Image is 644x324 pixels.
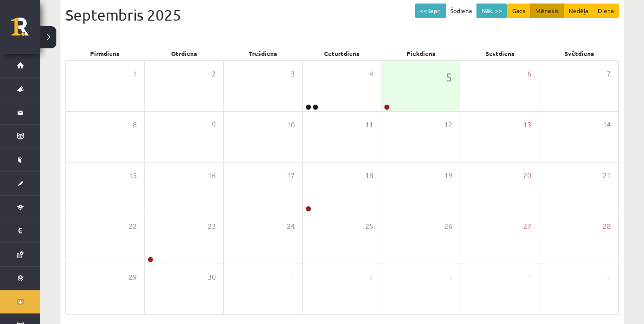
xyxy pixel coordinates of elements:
[530,4,564,18] button: Mēnesis
[287,119,295,130] span: 10
[445,4,477,18] button: Šodiena
[540,46,619,60] div: Svētdiena
[65,46,144,60] div: Pirmdiena
[369,68,373,79] span: 4
[444,119,452,130] span: 12
[603,170,611,181] span: 21
[523,119,531,130] span: 13
[603,119,611,130] span: 14
[476,4,507,18] button: Nāk. >>
[607,68,611,79] span: 7
[461,46,540,60] div: Sestdiena
[603,221,611,232] span: 28
[415,4,446,18] button: << Iepr.
[365,221,373,232] span: 25
[212,68,216,79] span: 2
[291,272,295,283] span: 1
[11,18,40,43] a: Rīgas 1. Tālmācības vidusskola
[523,170,531,181] span: 20
[593,4,619,18] button: Diena
[208,272,216,283] span: 30
[382,46,461,60] div: Piekdiena
[302,46,381,60] div: Ceturtdiena
[365,170,373,181] span: 18
[129,170,137,181] span: 15
[212,119,216,130] span: 9
[133,68,137,79] span: 1
[527,272,531,283] span: 4
[444,221,452,232] span: 26
[446,68,452,86] span: 5
[291,68,295,79] span: 3
[223,46,302,60] div: Trešdiena
[133,119,137,130] span: 8
[129,272,137,283] span: 29
[365,119,373,130] span: 11
[527,68,531,79] span: 6
[369,272,373,283] span: 2
[287,221,295,232] span: 24
[144,46,223,60] div: Otrdiena
[208,221,216,232] span: 23
[448,272,452,283] span: 3
[208,170,216,181] span: 16
[563,4,593,18] button: Nedēļa
[287,170,295,181] span: 17
[444,170,452,181] span: 19
[65,4,619,26] div: Septembris 2025
[507,4,531,18] button: Gads
[523,221,531,232] span: 27
[129,221,137,232] span: 22
[607,272,611,283] span: 5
